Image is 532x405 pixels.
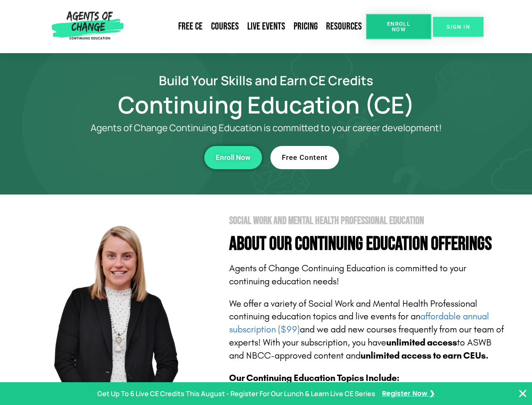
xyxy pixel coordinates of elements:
b: unlimited access [386,337,457,348]
span: SIGN IN [446,24,470,30]
span: Free Content [282,154,328,161]
span: Agents of Change Continuing Education is committed to your continuing education needs! [229,263,466,287]
nav: Menu [127,17,366,36]
a: Register Now ❯ [382,388,435,400]
a: Resources [322,17,366,36]
h2: Build Your Skills and Earn CE Credits [26,74,506,86]
h2: Social Work and Mental Health Professional Education [229,216,506,226]
b: Our Continuing Education Topics Include: [229,373,399,383]
a: Pricing [289,17,322,36]
a: Courses [207,17,243,36]
a: SIGN IN [433,17,484,37]
p: Get Up To 6 Live CE Credits This August - Register For Our Lunch & Learn Live CE Series [97,388,375,400]
a: Enroll Now [366,14,431,39]
h4: About Our Continuing Education Offerings [229,235,506,254]
a: Live Events [243,17,289,36]
a: Free CE [174,17,207,36]
button: Close Banner [518,389,528,399]
a: Enroll Now [204,146,262,169]
span: Enroll Now [380,21,418,32]
a: Free Content [270,146,339,169]
h1: Continuing Education (CE) [26,95,506,114]
p: We offer a variety of Social Work and Mental Health Professional continuing education topics and ... [229,297,506,362]
b: unlimited access to earn CEUs. [361,350,489,361]
p: Agents of Change Continuing Education is committed to your career development! [60,123,473,133]
span: Enroll Now [216,154,251,161]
